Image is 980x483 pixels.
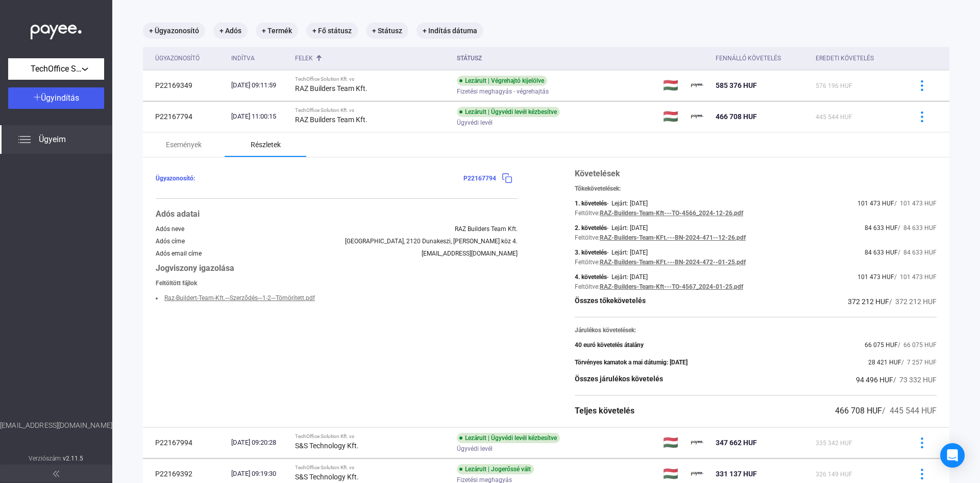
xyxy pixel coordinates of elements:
div: Teljes követelés [575,405,634,417]
div: Feltöltött fájlok [156,280,518,287]
span: 101 473 HUF [857,200,894,207]
div: Feltöltve: [575,210,600,217]
div: Adós neve [156,225,184,233]
span: / 66 075 HUF [898,341,937,349]
div: Felek [295,52,313,64]
div: [DATE] 09:11:59 [231,80,287,90]
img: payee-logo [691,79,703,91]
div: 1. követelés [575,200,607,207]
div: Eredeti követelés [816,52,874,64]
span: / 101 473 HUF [894,200,937,207]
div: Adós címe [156,238,185,245]
button: copy-blue [496,168,518,189]
span: 84 633 HUF [865,224,898,232]
div: RAZ Builders Team Kft. [455,225,518,233]
img: more-blue [917,111,927,122]
div: 40 euró követelés átalány [575,341,644,349]
div: Összes járulékos követelés [575,374,663,386]
span: 28 421 HUF [868,359,901,366]
td: 🇭🇺 [659,101,687,132]
div: Lezárult | Jogerőssé vált [457,464,534,474]
a: RAZ-Builders-Team-KFt.---BN-2024-472--01-25.pdf [600,259,746,266]
div: [DATE] 09:20:28 [231,438,287,448]
span: / 73 332 HUF [893,376,937,384]
div: Összes tőkekövetelés [575,295,646,308]
div: - Lejárt: [DATE] [607,249,648,256]
mat-chip: + Termék [256,22,298,39]
mat-chip: + Indítás dátuma [416,22,483,39]
div: [EMAIL_ADDRESS][DOMAIN_NAME] [422,250,518,257]
span: 335 342 HUF [816,440,852,447]
td: P22169349 [143,70,227,101]
span: 84 633 HUF [865,249,898,256]
span: 466 708 HUF [835,406,882,416]
span: / 372 212 HUF [889,297,937,306]
td: 🇭🇺 [659,427,687,458]
div: - Lejárt: [DATE] [607,273,648,281]
div: Eredeti követelés [816,52,898,64]
img: copy-blue [502,173,512,183]
div: Lezárult | Ügyvédi levél kézbesítve [457,433,560,443]
span: Fizetési meghagyás - végrehajtás [457,85,549,98]
span: Ügyindítás [41,93,79,103]
div: Fennálló követelés [716,52,781,64]
div: Open Intercom Messenger [940,443,965,468]
span: 576 196 HUF [816,82,852,89]
div: [DATE] 09:19:30 [231,469,287,479]
div: Indítva [231,52,287,64]
span: 347 662 HUF [716,439,757,447]
span: 585 376 HUF [716,81,757,89]
mat-chip: + Ügyazonosító [143,22,205,39]
div: 4. követelés [575,273,607,281]
div: - Lejárt: [DATE] [607,200,648,207]
td: P22167794 [143,101,227,132]
div: 3. követelés [575,249,607,256]
div: Feltöltve: [575,234,600,241]
strong: S&S Technology Kft. [295,473,359,481]
div: Törvényes kamatok a mai dátumig: [DATE] [575,359,688,366]
img: payee-logo [691,468,703,480]
div: Adós email címe [156,250,202,257]
strong: RAZ Builders Team Kft. [295,116,367,124]
div: Fennálló követelés [716,52,807,64]
img: payee-logo [691,110,703,123]
button: more-blue [911,432,933,453]
span: Ügyvédi levél [457,443,493,455]
a: Raz-Buildert-Team-Kft.---Szerződés---1-2---Tömörített.pdf [164,294,315,302]
div: Adós adatai [156,208,518,220]
img: list.svg [18,133,31,146]
span: 466 708 HUF [716,112,757,121]
span: 101 473 HUF [857,273,894,281]
a: RAZ-Builders-Team-KFt.---BN-2024-471--12-26.pdf [600,234,746,241]
span: / 84 633 HUF [898,224,937,232]
div: Ügyazonosító [155,52,200,64]
div: Részletek [251,139,281,151]
span: / 7 257 HUF [901,359,937,366]
button: more-blue [911,75,933,96]
img: more-blue [917,80,927,91]
span: / 84 633 HUF [898,249,937,256]
div: Jogviszony igazolása [156,262,518,274]
span: 66 075 HUF [865,341,898,349]
img: more-blue [917,438,927,448]
span: 94 496 HUF [856,376,893,384]
button: Ügyindítás [8,87,104,109]
span: / 445 544 HUF [882,406,937,416]
div: [GEOGRAPHIC_DATA], 2120 Dunakeszi, [PERSON_NAME] köz 4. [345,238,518,245]
div: Felek [295,52,449,64]
div: Feltöltve: [575,283,600,290]
img: more-blue [917,469,927,479]
th: Státusz [453,47,659,70]
span: TechOffice Solution Kft. [31,63,82,75]
div: TechOffice Solution Kft. vs [295,433,449,440]
strong: v2.11.5 [63,455,84,462]
div: Események [166,139,202,151]
span: Ügyeim [39,133,66,146]
div: TechOffice Solution Kft. vs [295,76,449,82]
span: 445 544 HUF [816,113,852,121]
button: TechOffice Solution Kft. [8,58,104,80]
span: Ügyvédi levél [457,117,493,129]
strong: RAZ Builders Team Kft. [295,84,367,93]
span: / 101 473 HUF [894,273,937,281]
span: 326 149 HUF [816,471,852,478]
